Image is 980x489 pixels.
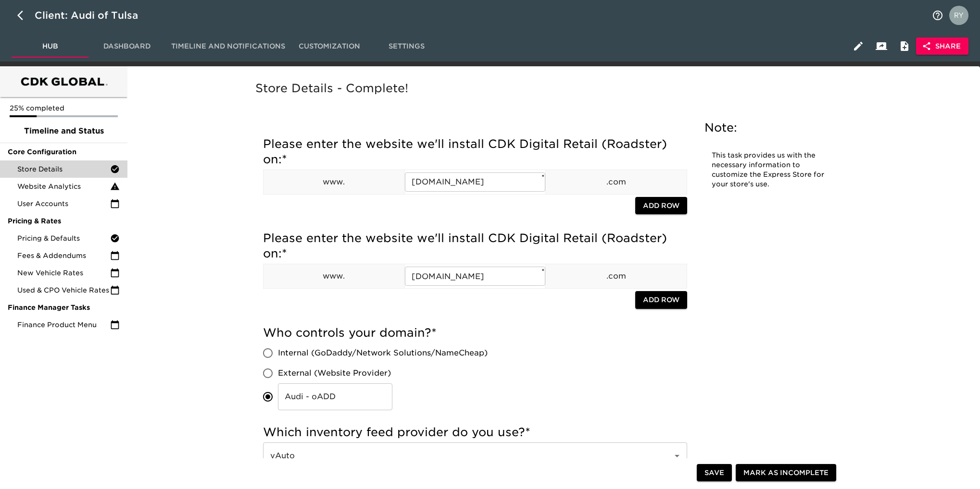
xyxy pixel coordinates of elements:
[17,320,110,330] span: Finance Product Menu
[870,35,893,58] button: Client View
[297,40,362,52] span: Customization
[704,120,834,135] h5: Note:
[670,449,684,463] button: Open
[17,268,110,278] span: New Vehicle Rates
[949,6,968,25] img: Profile
[17,233,110,243] span: Pricing & Defaults
[263,231,687,261] h5: Please enter the website we'll install CDK Digital Retail (Roadster) on:
[546,270,687,282] p: .com
[643,294,679,306] span: Add Row
[264,176,404,188] p: www.
[847,35,870,58] button: Edit Hub
[17,199,110,208] span: User Accounts
[17,40,83,52] span: Hub
[8,303,120,312] span: Finance Manager Tasks
[374,40,439,52] span: Settings
[546,176,687,188] p: .com
[893,35,916,58] button: Internal Notes and Comments
[171,40,285,52] span: Timeline and Notifications
[17,285,110,295] span: Used & CPO Vehicle Rates
[17,164,110,174] span: Store Details
[17,182,110,191] span: Website Analytics
[926,4,949,27] button: notifications
[697,464,732,482] button: Save
[10,103,118,113] p: 25% completed
[704,467,724,479] span: Save
[916,37,968,55] button: Share
[94,40,160,52] span: Dashboard
[263,325,687,341] h5: Who controls your domain?
[643,200,679,212] span: Add Row
[924,40,961,52] span: Share
[8,147,120,157] span: Core Configuration
[743,467,829,479] span: Mark as Incomplete
[278,383,392,410] input: Other
[263,136,687,167] h5: Please enter the website we'll install CDK Digital Retail (Roadster) on:
[8,125,120,137] span: Timeline and Status
[712,151,827,189] p: This task provides us with the necessary information to customize the Express Store for your stor...
[635,197,687,215] button: Add Row
[17,251,110,260] span: Fees & Addendums
[264,270,404,282] p: www.
[278,347,488,359] span: Internal (GoDaddy/Network Solutions/NameCheap)
[278,367,391,379] span: External (Website Provider)
[35,8,151,23] div: Client: Audi of Tulsa
[8,216,120,226] span: Pricing & Rates
[263,425,687,440] h5: Which inventory feed provider do you use?
[255,81,848,96] h5: Store Details - Complete!
[635,291,687,309] button: Add Row
[736,464,836,482] button: Mark as Incomplete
